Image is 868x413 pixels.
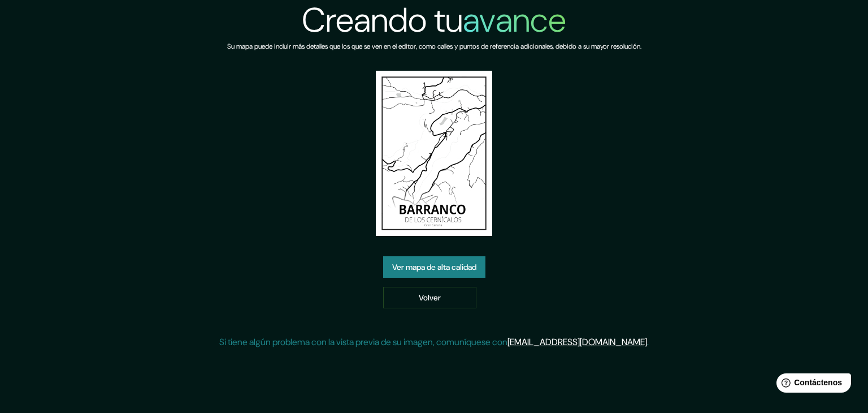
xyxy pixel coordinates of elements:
[219,336,507,348] font: Si tiene algún problema con la vista previa de su imagen, comuníquese con
[392,262,476,272] font: Ver mapa de alta calidad
[507,336,647,348] a: [EMAIL_ADDRESS][DOMAIN_NAME]
[376,71,493,236] img: vista previa del mapa creado
[383,287,476,308] a: Volver
[767,369,856,401] iframe: Lanzador de widgets de ayuda
[419,292,441,303] font: Volver
[383,256,485,278] a: Ver mapa de alta calidad
[647,336,649,348] font: .
[227,42,641,51] font: Su mapa puede incluir más detalles que los que se ven en el editor, como calles y puntos de refer...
